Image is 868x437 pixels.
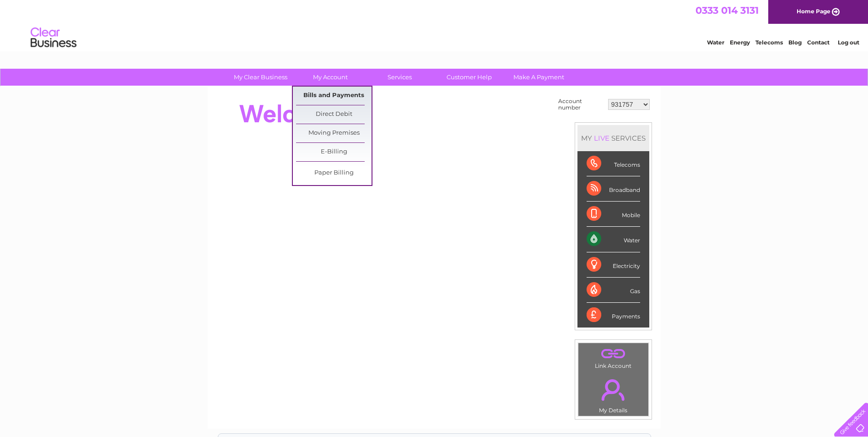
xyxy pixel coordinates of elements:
[587,278,640,303] div: Gas
[581,345,646,361] a: .
[292,69,368,86] a: My Account
[807,39,830,46] a: Contact
[707,39,724,46] a: Water
[581,374,646,406] a: .
[223,69,298,86] a: My Clear Business
[296,143,372,161] a: E-Billing
[695,5,759,16] a: 0333 014 3131
[592,134,611,142] div: LIVE
[730,39,750,46] a: Energy
[587,151,640,176] div: Telecoms
[501,69,577,86] a: Make A Payment
[296,105,372,124] a: Direct Debit
[296,87,372,105] a: Bills and Payments
[587,176,640,202] div: Broadband
[587,202,640,227] div: Mobile
[577,125,649,151] div: MY SERVICES
[556,96,606,113] td: Account number
[296,124,372,142] a: Moving Premises
[296,164,372,182] a: Paper Billing
[755,39,783,46] a: Telecoms
[362,69,437,86] a: Services
[431,69,507,86] a: Customer Help
[578,343,649,371] td: Link Account
[587,252,640,278] div: Electricity
[578,371,649,416] td: My Details
[838,39,859,46] a: Log out
[30,24,77,52] img: logo.png
[218,5,651,44] div: Clear Business is a trading name of Verastar Limited (registered in [GEOGRAPHIC_DATA] No. 3667643...
[788,39,802,46] a: Blog
[587,303,640,328] div: Payments
[587,227,640,252] div: Water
